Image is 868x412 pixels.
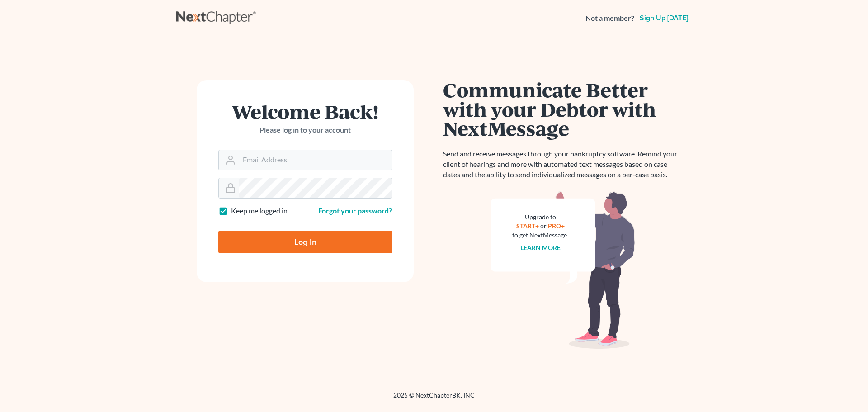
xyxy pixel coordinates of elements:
[540,222,547,230] span: or
[443,149,683,180] p: Send and receive messages through your bankruptcy software. Remind your client of hearings and mo...
[231,206,288,216] label: Keep me logged in
[512,213,568,222] div: Upgrade to
[638,14,692,22] a: Sign up [DATE]!
[443,80,683,138] h1: Communicate Better with your Debtor with NextMessage
[548,222,565,230] a: PRO+
[218,102,392,121] h1: Welcome Back!
[516,222,539,230] a: START+
[218,125,392,135] p: Please log in to your account
[176,391,692,407] div: 2025 © NextChapterBK, INC
[585,13,634,24] strong: Not a member?
[318,206,392,215] a: Forgot your password?
[512,231,568,240] div: to get NextMessage.
[239,150,392,170] input: Email Address
[491,191,635,349] img: nextmessage_bg-59042aed3d76b12b5cd301f8e5b87938c9018125f34e5fa2b7a6b67550977c72.svg
[218,231,392,253] input: Log In
[520,244,561,251] a: Learn more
